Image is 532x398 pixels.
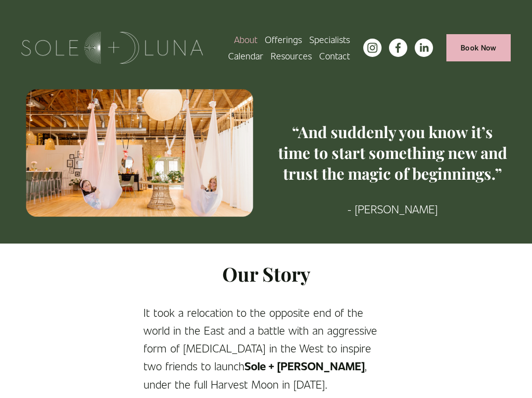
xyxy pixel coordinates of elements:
a: folder dropdown [265,31,302,48]
a: Calendar [228,48,263,64]
a: LinkedIn [415,39,433,57]
a: Specialists [309,31,350,48]
a: Book Now [446,34,511,61]
strong: Sole + [PERSON_NAME] [244,358,365,373]
a: folder dropdown [271,48,312,64]
p: It took a relocation to the opposite end of the world in the East and a battle with an aggressive... [144,303,388,393]
a: Contact [319,48,350,64]
a: About [234,31,257,48]
span: Resources [271,49,312,63]
span: Offerings [265,32,302,47]
a: instagram-unauth [363,39,382,57]
h3: “And suddenly you know it’s time to start something new and trust the magic of beginnings.” [275,122,511,184]
img: Sole + Luna [21,32,203,64]
h2: Our Story [144,261,388,287]
a: facebook-unauth [389,39,407,57]
p: - [PERSON_NAME] [275,200,511,218]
